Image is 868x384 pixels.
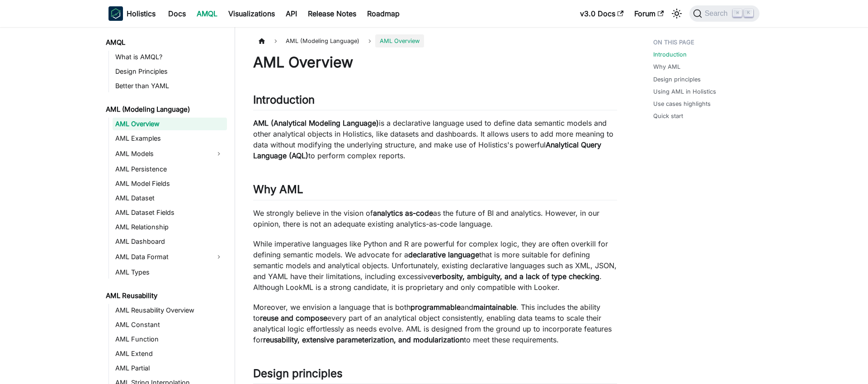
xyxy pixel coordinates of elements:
a: AML Data Format [113,250,211,264]
a: AML Extend [113,347,227,360]
a: AML Dataset [113,192,227,204]
strong: AML (Analytical Modeling Language) [253,119,379,128]
a: AML Partial [113,362,227,375]
a: AMQL [191,6,223,21]
a: What is AMQL? [113,51,227,63]
h1: AML Overview [253,53,617,71]
a: AML Constant [113,318,227,331]
a: Docs [163,6,191,21]
a: Roadmap [362,6,405,21]
a: Why AML [653,62,680,71]
a: AML Reusability [103,289,227,302]
p: We strongly believe in the vision of as the future of BI and analytics. However, in our opinion, ... [253,208,617,229]
b: Holistics [127,8,156,19]
a: AML Dataset Fields [113,206,227,219]
button: Expand sidebar category 'AML Models' [211,147,227,161]
strong: reuse and compose [260,313,327,322]
img: Holistics [108,6,123,21]
nav: Breadcrumbs [253,34,617,47]
nav: Docs sidebar [99,27,235,384]
a: AML Model Fields [113,177,227,190]
a: Introduction [653,50,687,59]
kbd: ⌘ [733,9,742,17]
strong: programmable [410,303,461,312]
a: Better than YAML [113,80,227,92]
span: AML Overview [375,34,424,47]
h2: Design principles [253,367,617,384]
a: Quick start [653,112,683,120]
a: Visualizations [223,6,280,21]
a: Design Principles [113,65,227,78]
a: API [280,6,302,21]
a: Forum [629,6,669,21]
a: AML Relationship [113,221,227,233]
strong: verbosity, ambiguity, and a lack of type checking [431,272,599,281]
a: AML Models [113,147,211,161]
a: Using AML in Holistics [653,87,716,96]
strong: analytics as-code [373,209,433,218]
strong: reusability, extensive parameterization, and modularization [263,335,464,344]
a: Release Notes [302,6,362,21]
strong: declarative language [408,250,479,259]
a: AML Overview [113,118,227,130]
a: AML Types [113,266,227,279]
h2: Why AML [253,183,617,200]
a: AMQL [103,36,227,49]
a: AML (Modeling Language) [103,103,227,116]
p: While imperative languages like Python and R are powerful for complex logic, they are often overk... [253,238,617,293]
h2: Introduction [253,93,617,110]
strong: maintainable [473,303,516,312]
a: AML Persistence [113,163,227,175]
button: Switch between dark and light mode (currently light mode) [670,6,684,21]
a: AML Reusability Overview [113,304,227,317]
a: Design principles [653,75,701,84]
a: AML Function [113,333,227,346]
p: is a declarative language used to define data semantic models and other analytical objects in Hol... [253,118,617,161]
span: AML (Modeling Language) [281,34,364,47]
button: Search (Command+K) [689,5,759,22]
span: Search [702,9,733,18]
a: AML Dashboard [113,235,227,248]
a: Home page [253,34,270,47]
p: Moreover, we envision a language that is both and . This includes the ability to every part of an... [253,302,617,345]
kbd: K [744,9,753,17]
a: HolisticsHolistics [108,6,156,21]
a: Use cases highlights [653,100,711,108]
a: AML Examples [113,132,227,145]
button: Expand sidebar category 'AML Data Format' [211,250,227,264]
a: v3.0 Docs [575,6,629,21]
